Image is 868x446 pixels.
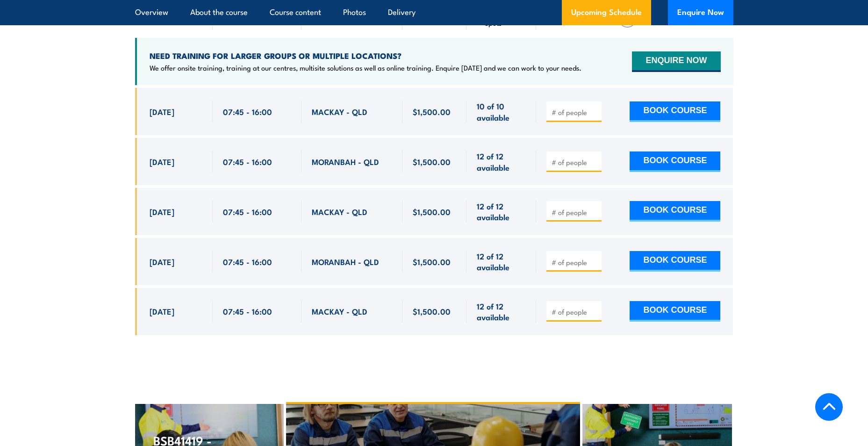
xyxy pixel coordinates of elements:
span: $1,500.00 [413,306,451,317]
input: # of people [552,307,598,317]
span: $1,500.00 [413,106,451,117]
span: 07:45 - 16:00 [223,306,272,317]
span: Available spots [485,11,530,27]
span: MACKAY - QLD [312,106,367,117]
button: ENQUIRE NOW [632,51,720,72]
span: 12 of 12 available [477,251,526,273]
span: MORANBAH - QLD [312,156,379,167]
p: We offer onsite training, training at our centres, multisite solutions as well as online training... [150,63,581,72]
span: $1,500.00 [413,156,451,167]
span: 07:45 - 16:00 [223,206,272,217]
span: 07:45 - 16:00 [223,256,272,267]
span: [DATE] [150,306,174,317]
span: $1,500.00 [413,256,451,267]
span: 12 of 12 available [477,201,526,223]
span: MACKAY - QLD [312,206,367,217]
span: [DATE] [150,106,174,117]
span: $1,500.00 [413,206,451,217]
span: [DATE] [150,156,174,167]
span: [DATE] [150,206,174,217]
button: BOOK COURSE [630,101,720,122]
button: BOOK COURSE [630,251,720,272]
span: 10 of 10 available [477,101,526,122]
input: # of people [552,208,598,217]
span: MACKAY - QLD [312,306,367,317]
input: # of people [552,158,598,167]
h4: NEED TRAINING FOR LARGER GROUPS OR MULTIPLE LOCATIONS? [150,50,581,61]
input: # of people [552,108,598,117]
span: 07:45 - 16:00 [223,106,272,117]
span: 07:45 - 16:00 [223,156,272,167]
span: MORANBAH - QLD [312,256,379,267]
button: BOOK COURSE [630,301,720,322]
button: BOOK COURSE [630,201,720,222]
span: [DATE] [150,256,174,267]
span: 12 of 12 available [477,151,526,173]
button: BOOK COURSE [630,151,720,172]
span: 12 of 12 available [477,301,526,323]
input: # of people [552,258,598,267]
